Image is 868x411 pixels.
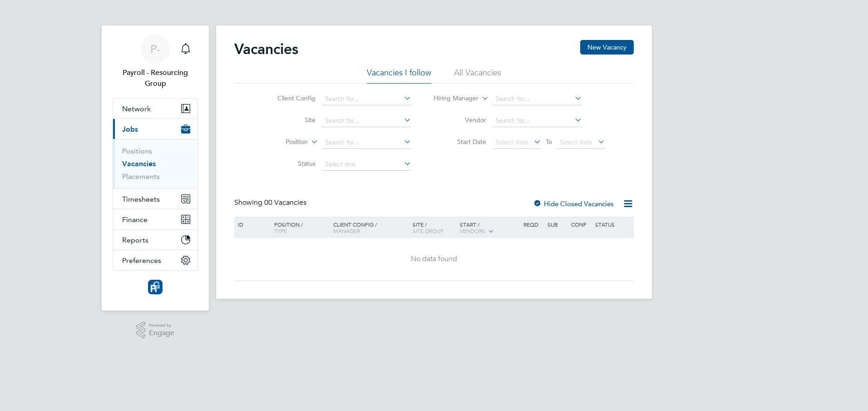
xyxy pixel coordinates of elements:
[122,104,151,113] span: Network
[493,114,582,127] input: Search for...
[122,147,152,155] a: Positions
[236,217,267,232] div: ID
[533,199,614,208] label: Hide Closed Vacancies
[454,67,501,84] li: All Vacancies
[149,322,174,329] span: Powered by
[331,217,410,238] div: Client Config /
[560,138,592,146] span: Select date
[113,280,198,294] a: Go to home page
[113,139,197,188] div: Jobs
[149,329,174,337] span: Engage
[234,40,298,58] h2: Vacancies
[322,93,411,105] input: Search for...
[569,217,592,232] div: Conf
[413,227,444,234] span: Site Group
[263,159,316,168] label: Status
[234,198,308,208] div: Showing
[367,67,431,84] li: Vacancies I follow
[122,195,160,203] span: Timesheets
[136,322,175,339] a: Powered byEngage
[267,217,331,238] div: Position /
[236,254,632,264] div: No data found
[333,227,360,234] span: Manager
[122,215,148,224] span: Finance
[113,119,197,139] button: Jobs
[521,217,545,232] div: Reqd
[543,136,555,148] span: To
[113,67,198,89] span: Payroll - Resourcing Group
[493,93,582,105] input: Search for...
[122,256,161,265] span: Preferences
[426,94,478,103] label: Hiring Manager
[434,116,486,124] label: Vendor
[460,227,485,234] span: Vendors
[113,35,198,89] a: P-Payroll - Resourcing Group
[322,114,411,127] input: Search for...
[496,138,528,146] span: Select date
[545,217,569,232] div: Sub
[256,138,308,147] label: Position
[122,236,148,244] span: Reports
[434,138,486,146] label: Start Date
[122,159,156,168] a: Vacancies
[264,198,306,207] span: 00 Vacancies
[580,40,634,54] button: New Vacancy
[263,116,316,124] label: Site
[593,217,632,232] div: Status
[150,43,160,55] span: P-
[458,217,521,239] div: Start /
[102,25,209,311] nav: Main navigation
[122,172,160,181] a: Placements
[113,250,197,270] button: Preferences
[113,230,197,250] button: Reports
[113,209,197,229] button: Finance
[410,217,458,238] div: Site /
[263,94,316,102] label: Client Config
[148,280,163,294] img: resourcinggroup-logo-retina.png
[122,125,138,134] span: Jobs
[113,99,197,119] button: Network
[322,158,411,171] input: Select one
[113,189,197,209] button: Timesheets
[322,136,411,149] input: Search for...
[274,227,287,234] span: Type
